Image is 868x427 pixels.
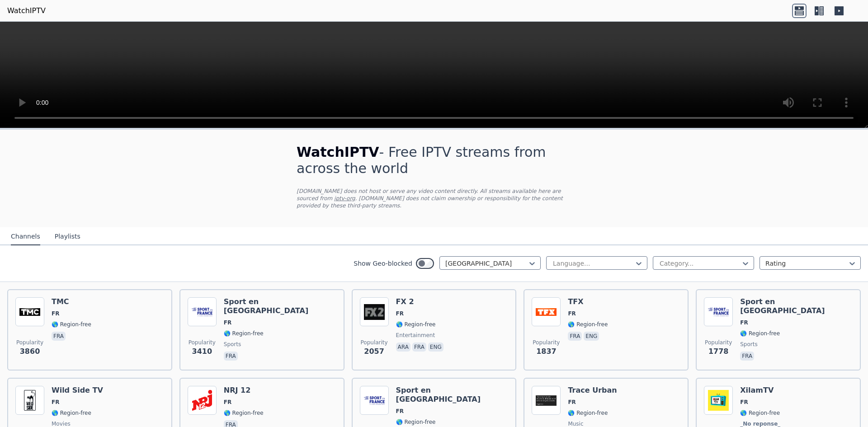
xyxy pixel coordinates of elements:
p: fra [412,343,426,352]
h6: TFX [568,297,608,306]
span: 🌎 Region-free [52,409,91,417]
h6: Sport en [GEOGRAPHIC_DATA] [396,386,509,404]
p: fra [740,352,754,361]
span: 1778 [708,346,729,357]
span: FR [396,310,404,317]
h1: - Free IPTV streams from across the world [297,144,571,177]
h6: XilamTV [740,386,782,395]
span: Popularity [16,339,43,346]
img: Sport en France [360,386,389,415]
button: Playlists [55,228,80,245]
h6: Sport en [GEOGRAPHIC_DATA] [224,297,336,315]
span: FR [52,399,59,406]
a: WatchIPTV [7,5,46,16]
img: Sport en France [188,297,217,326]
p: fra [224,352,238,361]
span: 🌎 Region-free [396,418,436,426]
span: sports [224,341,241,348]
p: ara [396,343,410,352]
span: Popularity [189,339,216,346]
label: Show Geo-blocked [354,259,412,268]
span: 2057 [364,346,384,357]
a: iptv-org [334,195,355,202]
span: FR [568,310,576,317]
span: Popularity [361,339,388,346]
span: sports [740,341,757,348]
span: FR [224,319,231,326]
span: 🌎 Region-free [740,330,780,337]
span: 🌎 Region-free [52,321,91,328]
img: TMC [15,297,44,326]
p: eng [584,332,599,341]
span: entertainment [396,332,435,339]
h6: NRJ 12 [224,386,264,395]
p: [DOMAIN_NAME] does not host or serve any video content directly. All streams available here are s... [297,188,571,209]
span: 🌎 Region-free [224,330,264,337]
img: Trace Urban [532,386,561,415]
span: FR [52,310,59,317]
span: 🌎 Region-free [396,321,436,328]
button: Channels [11,228,40,245]
span: 🌎 Region-free [224,409,264,417]
span: 🌎 Region-free [568,321,608,328]
span: 3860 [20,346,40,357]
p: fra [52,332,66,341]
img: NRJ 12 [188,386,217,415]
span: 3410 [192,346,212,357]
p: fra [568,332,582,341]
span: 🌎 Region-free [568,409,608,417]
h6: Wild Side TV [52,386,103,395]
h6: Sport en [GEOGRAPHIC_DATA] [740,297,853,315]
h6: TMC [52,297,91,306]
span: Popularity [705,339,732,346]
span: 1837 [536,346,557,357]
img: Wild Side TV [15,386,44,415]
img: XilamTV [704,386,733,415]
span: Popularity [533,339,560,346]
h6: FX 2 [396,297,445,306]
span: FR [740,399,748,406]
span: FR [396,408,404,415]
img: FX 2 [360,297,389,326]
span: WatchIPTV [297,144,379,160]
img: TFX [532,297,561,326]
span: 🌎 Region-free [740,409,780,417]
img: Sport en France [704,297,733,326]
span: FR [568,399,576,406]
p: eng [428,343,443,352]
span: FR [224,399,231,406]
h6: Trace Urban [568,386,618,395]
span: FR [740,319,748,326]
